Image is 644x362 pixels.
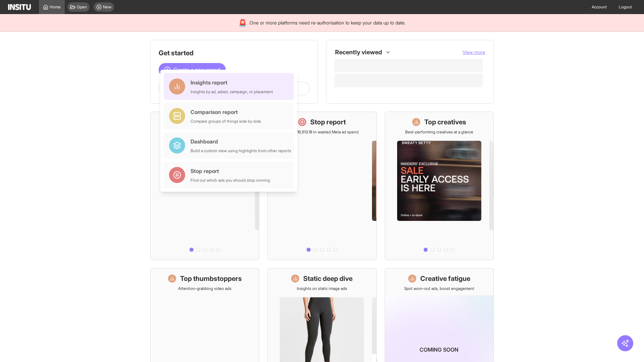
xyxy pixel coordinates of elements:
a: Stop reportSave £16,613.18 in wasted Meta ad spend [267,112,376,260]
div: Dashboard [191,137,291,145]
div: Comparison report [191,108,261,116]
a: Top creativesBest-performing creatives at a glance [385,112,494,260]
p: Insights on static image ads [297,286,347,291]
span: View more [463,49,485,55]
span: Open [77,4,87,10]
a: What's live nowSee all active ads instantly [150,112,259,260]
span: One or more platforms need re-authorisation to keep your data up to date. [250,19,406,26]
img: Logo [8,4,31,10]
div: Compare groups of things side by side [191,119,261,124]
div: Stop report [191,167,270,175]
p: Save £16,613.18 in wasted Meta ad spend [285,129,359,135]
span: New [103,4,111,10]
button: Create a new report [159,63,226,76]
h1: Get started [159,48,310,58]
h1: Top thumbstoppers [180,274,242,283]
h1: Stop report [310,117,346,127]
h1: Top creatives [424,117,466,127]
div: Build a custom view using highlights from other reports [191,148,291,154]
p: Attention-grabbing video ads [178,286,231,291]
div: Insights by ad, adset, campaign, or placement [191,89,273,95]
h1: Static deep dive [303,274,353,283]
button: View more [463,49,485,56]
p: Best-performing creatives at a glance [405,129,473,135]
div: Find out which ads you should stop running [191,178,270,183]
div: Insights report [191,78,273,86]
span: Home [50,4,61,10]
span: Create a new report [173,66,220,74]
div: 🚨 [238,18,247,27]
